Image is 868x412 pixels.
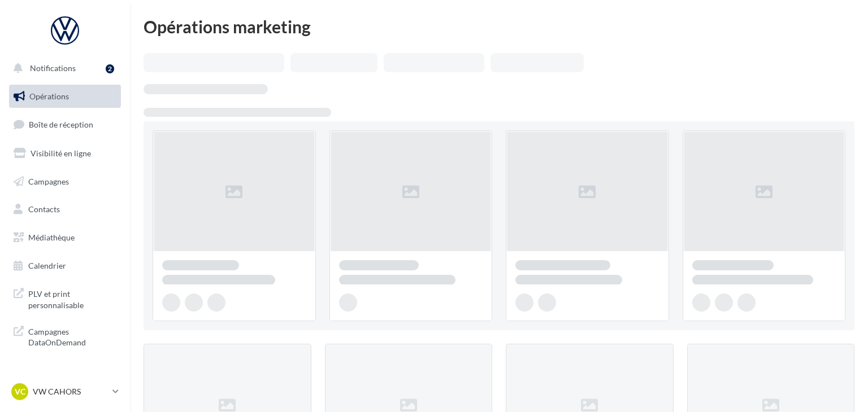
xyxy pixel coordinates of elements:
span: Notifications [30,63,76,73]
a: Calendrier [7,254,123,278]
span: Calendrier [28,261,66,270]
a: Boîte de réception [7,112,123,137]
a: Médiathèque [7,226,123,249]
div: Opérations marketing [144,18,854,35]
span: Boîte de réception [29,120,93,129]
p: VW CAHORS [33,386,108,397]
a: Campagnes DataOnDemand [7,319,123,353]
a: Opérations [7,85,123,108]
a: Campagnes [7,170,123,194]
span: Contacts [28,204,60,214]
span: PLV et print personnalisable [28,286,116,310]
span: Campagnes DataOnDemand [28,324,116,348]
div: 2 [106,64,114,73]
span: Médiathèque [28,233,75,242]
a: PLV et print personnalisable [7,282,123,315]
span: Campagnes [28,176,69,186]
a: VC VW CAHORS [9,381,121,402]
span: VC [15,386,25,397]
a: Visibilité en ligne [7,142,123,165]
span: Opérations [29,91,69,101]
a: Contacts [7,198,123,221]
span: Visibilité en ligne [31,148,91,158]
button: Notifications 2 [7,56,119,80]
